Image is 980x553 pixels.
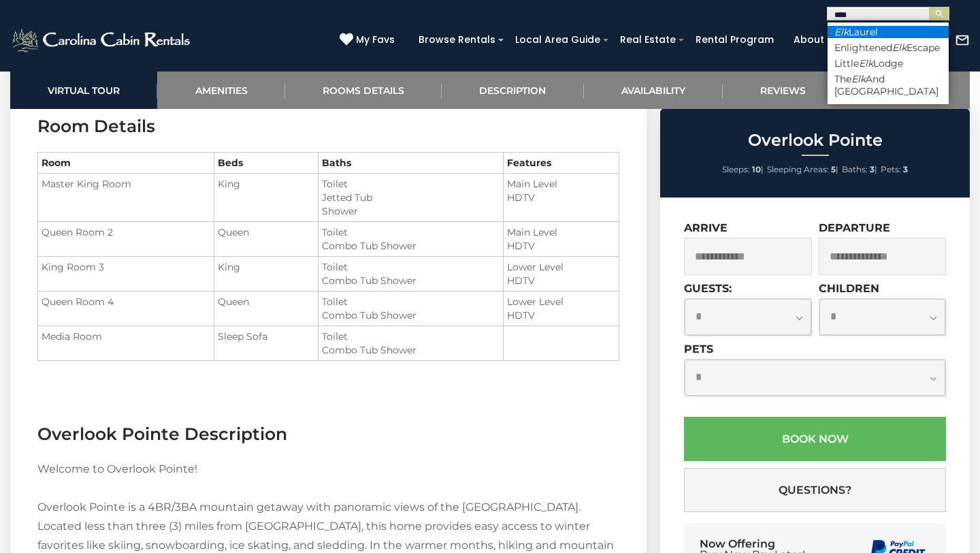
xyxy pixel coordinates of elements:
a: Reviews [723,72,843,109]
th: Baths [318,153,503,174]
a: Rooms Details [285,72,442,109]
span: Sleep Sofa [218,330,267,343]
li: Shower [322,204,500,218]
li: Toilet [322,225,500,239]
th: Features [503,153,619,174]
li: The And [GEOGRAPHIC_DATA] [828,73,949,97]
button: Questions? [684,468,946,512]
span: Queen [218,296,249,308]
h2: Overlook Pointe [664,131,966,149]
li: HDTV [507,274,615,287]
a: Real Estate [613,29,683,50]
a: Browse Rentals [412,29,502,50]
span: Pets: [881,164,901,174]
td: Master King Room [38,174,214,222]
td: King Room 3 [38,257,214,291]
a: Rental Program [689,29,781,50]
a: Availability [584,72,723,109]
a: About [787,29,831,50]
li: Lower Level [507,260,615,274]
em: Elk [892,42,906,54]
img: White-1-2.png [10,27,194,54]
td: Queen Room 2 [38,222,214,257]
th: Room [38,153,214,174]
li: Enlightened Escape [828,42,949,54]
h3: Room Details [37,114,619,138]
strong: 3 [903,164,908,174]
li: HDTV [507,309,615,322]
em: Elk [834,26,849,38]
h3: Overlook Pointe Description [37,422,619,446]
strong: 10 [752,164,761,174]
li: Combo Tub Shower [322,343,500,357]
li: HDTV [507,191,615,204]
strong: 3 [870,164,875,174]
a: Description [442,72,583,109]
a: Virtual Tour [10,72,157,109]
label: Arrive [684,221,728,234]
li: Combo Tub Shower [322,274,500,287]
li: Lower Level [507,295,615,309]
li: Toilet [322,260,500,274]
span: King [218,261,240,273]
button: Book Now [684,417,946,461]
td: Queen Room 4 [38,291,214,326]
label: Children [819,282,879,295]
li: Jetted Tub [322,191,500,204]
span: Sleeps: [722,164,750,174]
li: Toilet [322,295,500,309]
label: Departure [819,221,890,234]
a: Amenities [157,72,284,109]
li: Combo Tub Shower [322,239,500,253]
li: Main Level [507,225,615,239]
li: Little Lodge [828,57,949,69]
span: Sleeping Areas: [767,164,829,174]
th: Beds [214,153,318,174]
li: Toilet [322,330,500,343]
strong: 5 [831,164,836,174]
li: Laurel [828,26,949,38]
li: Combo Tub Shower [322,309,500,322]
em: Elk [859,57,873,69]
label: Guests: [684,282,732,295]
span: Baths: [842,164,868,174]
li: | [722,161,764,178]
a: Local Area Guide [508,29,607,50]
span: King [218,178,240,190]
span: Queen [218,226,249,238]
em: Elk [851,73,866,85]
li: | [842,161,877,178]
img: mail-regular-white.png [955,33,970,48]
li: Toilet [322,177,500,191]
td: Media Room [38,326,214,361]
li: | [767,161,838,178]
li: Main Level [507,177,615,191]
label: Pets [684,343,713,355]
a: My Favs [340,33,398,48]
span: My Favs [356,33,395,47]
li: HDTV [507,239,615,253]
